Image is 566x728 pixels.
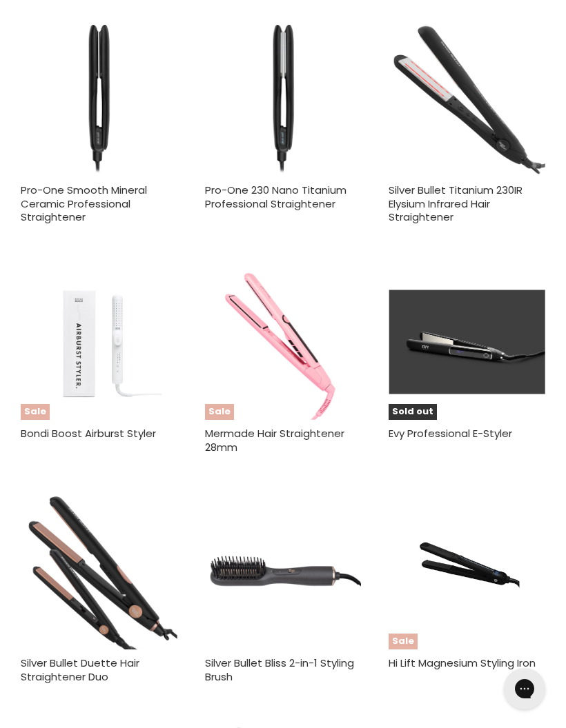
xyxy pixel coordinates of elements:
[205,656,354,684] a: Silver Bullet Bliss 2-in-1 Styling Brush
[21,656,139,684] a: Silver Bullet Duette Hair Straightener Duo
[21,263,177,420] a: Bondi Boost Airburst StylerSale
[205,263,362,420] a: Mermade Hair Straightener 28mmSale
[21,20,177,176] img: Pro-One Smooth Mineral Ceramic Professional Straightener
[389,656,536,670] a: Hi Lift Magnesium Styling Iron
[205,183,347,211] a: Pro-One 230 Nano Titanium Professional Straightener
[21,494,177,650] img: Silver Bullet Duette Hair Straightener Duo
[389,183,523,224] a: Silver Bullet Titanium 230IR Elysium Infrared Hair Straightener
[389,426,512,441] a: Evy Professional E-Styler
[205,426,344,454] a: Mermade Hair Straightener 28mm
[205,263,362,420] img: Mermade Hair Straightener 28mm
[205,494,362,650] img: Silver Bullet Bliss 2-in-1 Styling Brush
[21,404,50,420] span: Sale
[415,494,519,650] img: Hi Lift Magnesium Styling Iron
[497,663,552,714] iframe: Gorgias live chat messenger
[21,183,147,224] a: Pro-One Smooth Mineral Ceramic Professional Straightener
[389,494,545,650] a: Hi Lift Magnesium Styling IronSale
[389,20,545,176] img: Silver Bullet Titanium 230IR Elysium Infrared Hair Straightener
[37,263,162,420] img: Bondi Boost Airburst Styler
[389,263,545,420] a: Evy Professional E-StylerSold out
[21,426,156,441] a: Bondi Boost Airburst Styler
[389,404,437,420] span: Sold out
[389,634,418,649] span: Sale
[205,20,362,176] img: Pro-One 230 Nano Titanium Professional Straightener
[389,290,545,394] img: Evy Professional E-Styler
[205,404,234,420] span: Sale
